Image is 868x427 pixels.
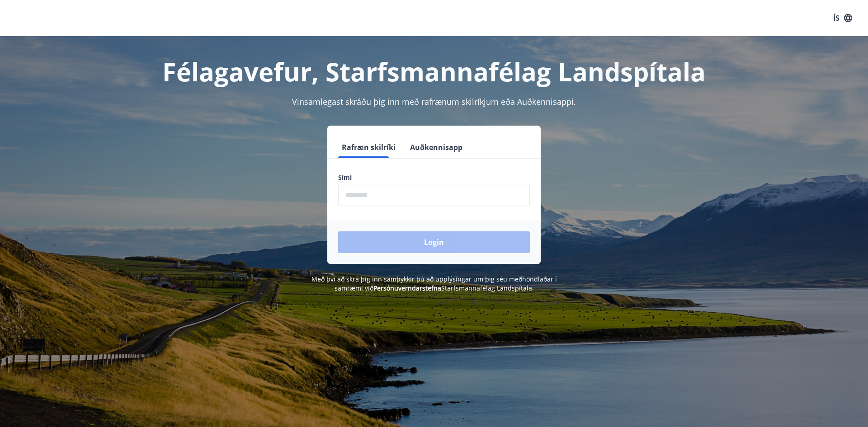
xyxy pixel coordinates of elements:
span: Með því að skrá þig inn samþykkir þú að upplýsingar um þig séu meðhöndlaðar í samræmi við Starfsm... [311,275,557,292]
label: Sími [338,173,530,182]
button: ÍS [828,10,857,26]
a: Persónuverndarstefna [373,284,441,292]
button: Rafræn skilríki [338,136,399,158]
span: Vinsamlegast skráðu þig inn með rafrænum skilríkjum eða Auðkennisappi. [292,96,576,107]
button: Auðkennisapp [406,136,466,158]
h1: Félagavefur, Starfsmannafélag Landspítala [119,54,749,89]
